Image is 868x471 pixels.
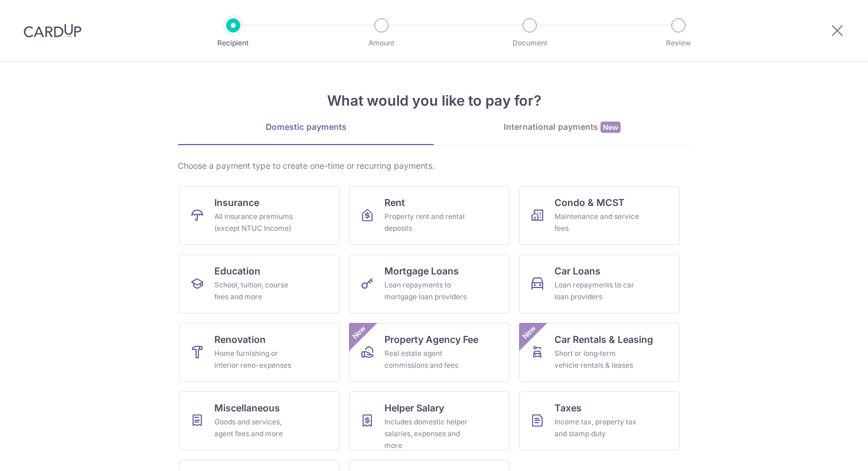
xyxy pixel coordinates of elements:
[178,160,690,172] div: Choose a payment type to create one-time or recurring payments.
[554,332,653,346] span: Car Rentals & Leasing
[178,90,690,112] h4: What would you like to pay for?
[214,332,266,346] span: Renovation
[519,391,680,450] a: TaxesIncome tax, property tax and stamp duty
[214,195,259,210] span: Insurance
[635,37,722,49] p: Review
[338,37,425,49] p: Amount
[178,121,434,133] div: Domestic payments
[434,121,690,133] div: International payments
[214,401,280,415] span: Miscellaneous
[384,401,444,415] span: Helper Salary
[601,122,621,133] span: New
[554,279,639,303] div: Loan repayments to car loan providers
[214,264,260,278] span: Education
[384,416,469,452] div: Includes domestic helper salaries, expenses and more
[520,323,539,342] span: New
[214,279,299,303] div: School, tuition, course fees and more
[486,37,573,49] p: Document
[554,211,639,234] div: Maintenance and service fees
[349,254,510,313] a: Mortgage LoansLoan repayments to mortgage loan providers
[214,348,299,371] div: Home furnishing or interior reno-expenses
[554,401,582,415] span: Taxes
[554,416,639,440] div: Income tax, property tax and stamp duty
[24,24,81,38] img: CardUp
[792,436,856,465] iframe: Opens a widget where you can find more information
[349,186,510,245] a: RentProperty rent and rental deposits
[179,254,340,313] a: EducationSchool, tuition, course fees and more
[519,254,680,313] a: Car LoansLoan repayments to car loan providers
[519,186,680,245] a: Condo & MCSTMaintenance and service fees
[554,348,639,371] div: Short or long‑term vehicle rentals & leases
[384,264,459,278] span: Mortgage Loans
[214,211,299,234] div: All insurance premiums (except NTUC Income)
[384,195,405,210] span: Rent
[384,348,469,371] div: Real estate agent commissions and fees
[179,323,340,382] a: RenovationHome furnishing or interior reno-expenses
[384,211,469,234] div: Property rent and rental deposits
[350,323,369,342] span: New
[214,416,299,440] div: Goods and services, agent fees and more
[349,323,510,382] a: Property Agency FeeReal estate agent commissions and feesNew
[554,264,601,278] span: Car Loans
[179,391,340,450] a: MiscellaneousGoods and services, agent fees and more
[190,37,277,49] p: Recipient
[349,391,510,450] a: Helper SalaryIncludes domestic helper salaries, expenses and more
[554,195,625,210] span: Condo & MCST
[384,332,478,346] span: Property Agency Fee
[519,323,680,382] a: Car Rentals & LeasingShort or long‑term vehicle rentals & leasesNew
[384,279,469,303] div: Loan repayments to mortgage loan providers
[179,186,340,245] a: InsuranceAll insurance premiums (except NTUC Income)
